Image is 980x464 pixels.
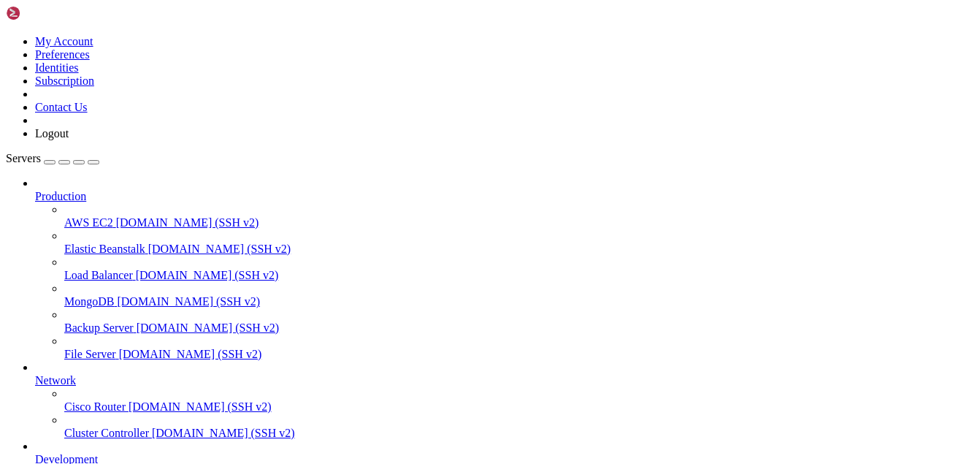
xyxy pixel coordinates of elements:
[64,427,974,440] a: Cluster Controller [DOMAIN_NAME] (SSH v2)
[35,35,93,47] a: My Account
[64,216,974,229] a: AWS EC2 [DOMAIN_NAME] (SSH v2)
[35,127,69,140] a: Logout
[136,269,279,281] span: [DOMAIN_NAME] (SSH v2)
[64,427,149,439] span: Cluster Controller
[64,414,974,440] li: Cluster Controller [DOMAIN_NAME] (SSH v2)
[64,282,974,308] li: MongoDB [DOMAIN_NAME] (SSH v2)
[152,427,295,439] span: [DOMAIN_NAME] (SSH v2)
[64,216,113,229] span: AWS EC2
[64,269,133,281] span: Load Balancer
[116,216,259,229] span: [DOMAIN_NAME] (SSH v2)
[64,295,114,308] span: MongoDB
[64,400,974,414] a: Cisco Router [DOMAIN_NAME] (SSH v2)
[129,400,272,413] span: [DOMAIN_NAME] (SSH v2)
[6,152,41,164] span: Servers
[35,48,90,61] a: Preferences
[35,374,974,387] a: Network
[64,400,126,413] span: Cisco Router
[64,203,974,229] li: AWS EC2 [DOMAIN_NAME] (SSH v2)
[35,75,94,87] a: Subscription
[35,177,974,361] li: Production
[64,243,974,256] a: Elastic Beanstalk [DOMAIN_NAME] (SSH v2)
[119,348,262,360] span: [DOMAIN_NAME] (SSH v2)
[64,335,974,361] li: File Server [DOMAIN_NAME] (SSH v2)
[64,322,134,334] span: Backup Server
[35,361,974,440] li: Network
[148,243,291,255] span: [DOMAIN_NAME] (SSH v2)
[64,387,974,414] li: Cisco Router [DOMAIN_NAME] (SSH v2)
[117,295,260,308] span: [DOMAIN_NAME] (SSH v2)
[64,229,974,256] li: Elastic Beanstalk [DOMAIN_NAME] (SSH v2)
[64,348,116,360] span: File Server
[64,269,974,282] a: Load Balancer [DOMAIN_NAME] (SSH v2)
[35,101,88,113] a: Contact Us
[35,190,86,202] span: Production
[64,322,974,335] a: Backup Server [DOMAIN_NAME] (SSH v2)
[35,190,974,203] a: Production
[6,152,99,164] a: Servers
[137,322,280,334] span: [DOMAIN_NAME] (SSH v2)
[35,374,76,387] span: Network
[64,256,974,282] li: Load Balancer [DOMAIN_NAME] (SSH v2)
[6,6,90,20] img: Shellngn
[64,348,974,361] a: File Server [DOMAIN_NAME] (SSH v2)
[64,295,974,308] a: MongoDB [DOMAIN_NAME] (SSH v2)
[35,61,79,74] a: Identities
[64,308,974,335] li: Backup Server [DOMAIN_NAME] (SSH v2)
[64,243,145,255] span: Elastic Beanstalk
